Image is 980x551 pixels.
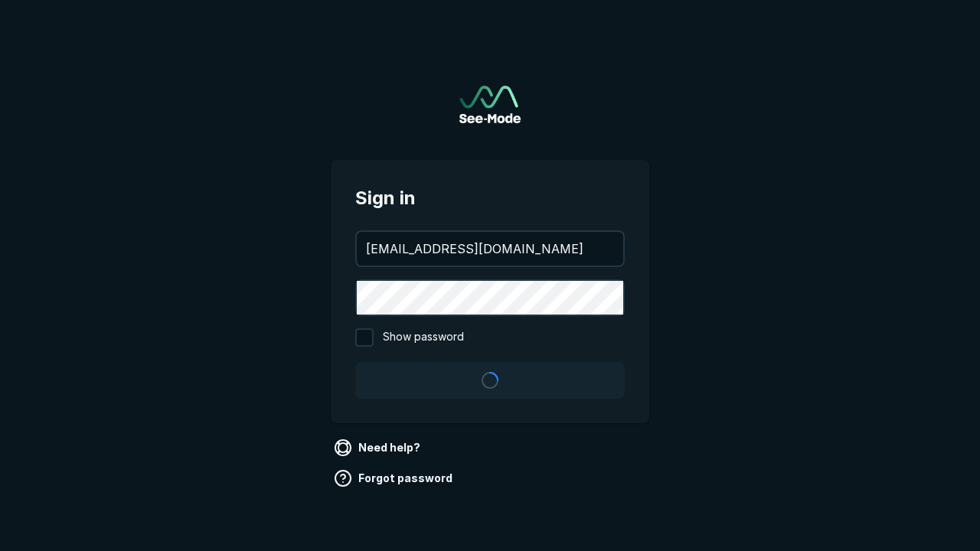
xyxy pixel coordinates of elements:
span: Show password [383,328,464,347]
a: Need help? [331,435,426,460]
a: Forgot password [331,466,459,491]
img: See-Mode Logo [459,86,521,123]
a: Go to sign in [459,86,521,123]
span: Sign in [355,184,625,212]
input: your@email.com [357,232,623,266]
